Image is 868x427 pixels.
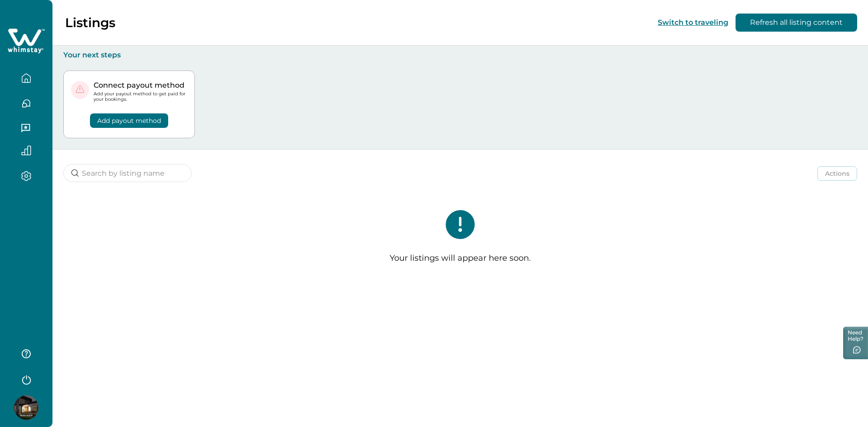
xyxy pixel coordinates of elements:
p: Add your payout method to get paid for your bookings. [94,91,187,102]
button: Actions [817,166,857,181]
input: Search by listing name [63,164,192,182]
button: Switch to traveling [658,18,728,27]
p: Your next steps [63,51,857,60]
p: Your listings will appear here soon. [390,253,531,263]
p: Listings [65,15,115,30]
button: Refresh all listing content [736,14,857,32]
p: Connect payout method [94,81,187,90]
button: Add payout method [90,113,168,128]
img: Whimstay Host [14,395,38,420]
